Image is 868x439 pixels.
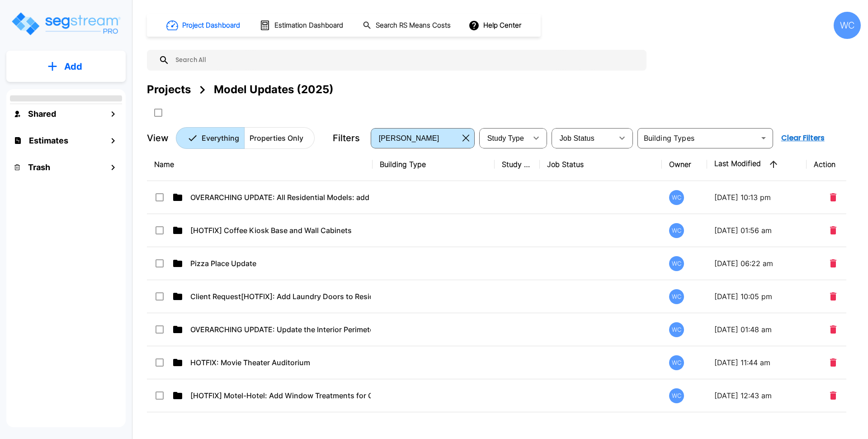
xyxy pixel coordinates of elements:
th: Last Modified [707,148,807,181]
button: Estimation Dashboard [256,16,348,35]
th: Job Status [540,148,662,181]
h1: Trash [28,161,50,173]
p: [DATE] 10:13 pm [714,192,799,203]
p: [DATE] 11:44 am [714,357,799,368]
button: More-Options [840,320,858,339]
p: HOTFIX: Movie Theater Auditorium [190,357,371,368]
h1: Shared [28,108,56,120]
div: Select [481,125,527,151]
button: Delete [826,353,840,372]
button: SelectAll [149,104,167,122]
div: Select [553,125,613,151]
p: Client Request[HOTFIX]: Add Laundry Doors to Residential Condo and Townhouse models [190,291,371,302]
div: WC [834,12,861,39]
img: Logo [10,11,121,37]
div: Platform [176,127,315,149]
button: Properties Only [244,127,315,149]
span: Job Status [560,134,594,142]
button: Delete [826,287,840,305]
p: OVERARCHING UPDATE: Update the Interior Perimeter partition [190,324,371,335]
div: WC [669,190,684,205]
p: View [147,131,169,145]
p: Properties Only [250,133,303,143]
h1: Search RS Means Costs [376,20,451,31]
button: More-Options [840,188,858,206]
button: Add [6,53,126,80]
button: More-Options [840,353,858,372]
button: More-Options [840,254,858,272]
p: Add [64,60,82,73]
h1: Estimation Dashboard [274,20,343,31]
p: [DATE] 06:22 am [714,258,799,269]
p: Everything [202,133,239,143]
button: Delete [826,221,840,239]
th: Study Type [495,148,540,181]
button: More-Options [840,287,858,305]
p: [DATE] 10:05 pm [714,291,799,302]
div: WC [669,322,684,337]
div: WC [669,289,684,304]
button: Project Dashboard [163,15,245,35]
button: Clear Filters [778,129,828,147]
button: More-Options [840,387,858,405]
div: WC [669,388,684,403]
button: Open [757,132,770,144]
button: Delete [826,420,840,438]
p: Pizza Place Update [190,258,371,269]
h1: Project Dashboard [182,20,240,31]
button: Delete [826,387,840,405]
p: OVERARCHING UPDATE: All Residential Models: add Forced Air, Furnace Only Heating. Standardize HVAC [190,192,371,203]
button: Search RS Means Costs [359,17,456,34]
div: WC [669,256,684,271]
button: Delete [826,254,840,272]
p: [DATE] 01:48 am [714,324,799,335]
button: Delete [826,320,840,339]
div: WC [669,223,684,238]
button: Everything [176,127,245,149]
p: [DATE] 12:43 am [714,390,799,401]
button: More-Options [840,221,858,239]
input: Search All [170,50,642,71]
div: Model Updates (2025) [214,81,334,98]
p: Filters [333,131,360,145]
div: Projects [147,81,191,98]
button: Help Center [467,17,525,34]
th: Name [147,148,373,181]
p: [DATE] 01:56 am [714,225,799,236]
input: Building Types [640,132,755,144]
button: Delete [826,188,840,206]
th: Building Type [373,148,495,181]
th: Action [807,148,865,181]
th: Owner [662,148,707,181]
div: Select [373,125,459,151]
span: Study Type [487,134,524,142]
p: [HOTFIX] Motel-Hotel: Add Window Treatments for Common Area [190,390,371,401]
div: WC [669,355,684,370]
h1: Estimates [29,134,68,147]
p: [HOTFIX] Coffee Kiosk Base and Wall Cabinets [190,225,371,236]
